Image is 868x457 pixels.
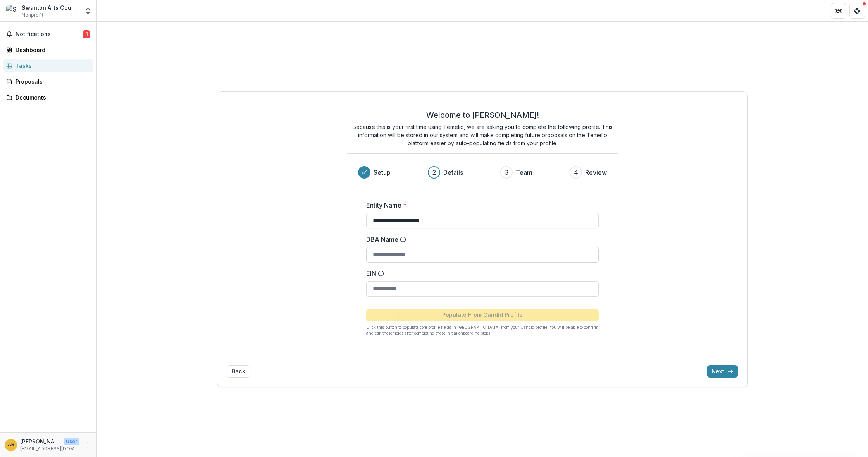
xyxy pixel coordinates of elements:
span: Notifications [15,31,83,38]
a: Proposals [3,75,93,88]
div: Documents [15,93,87,101]
label: EIN [366,269,594,278]
p: User [64,438,79,445]
label: DBA Name [366,235,594,244]
div: Proposals [15,77,87,86]
p: [EMAIL_ADDRESS][DOMAIN_NAME] [20,445,79,452]
p: Click this button to populate core profile fields in [GEOGRAPHIC_DATA] from your Candid profile. ... [366,325,599,336]
div: Swanton Arts Council [22,3,79,12]
h3: Review [585,168,607,177]
button: Back [227,365,250,378]
span: Nonprofit [22,12,43,19]
a: Documents [3,91,93,104]
button: Next [707,365,738,378]
div: Tasks [15,62,87,70]
div: Dashboard [15,46,87,54]
button: Notifications1 [3,28,93,40]
h3: Details [443,168,463,177]
div: 4 [574,168,578,177]
button: Open entity switcher [83,3,93,19]
p: Because this is your first time using Temelio, we are asking you to complete the following profil... [347,123,618,147]
img: Swanton Arts Council [6,5,19,17]
div: Progress [358,166,607,179]
h3: Setup [374,168,391,177]
button: More [83,440,92,450]
h2: Welcome to [PERSON_NAME]! [426,110,539,120]
div: Ali Boren [8,442,14,447]
button: Partners [831,3,846,19]
a: Tasks [3,59,93,72]
div: 2 [432,168,436,177]
a: Dashboard [3,43,93,56]
button: Get Help [849,3,865,19]
h3: Team [516,168,532,177]
div: 3 [505,168,508,177]
button: Populate From Candid Profile [366,309,599,321]
span: 1 [83,30,90,38]
label: Entity Name [366,201,594,210]
p: [PERSON_NAME] [20,437,60,445]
